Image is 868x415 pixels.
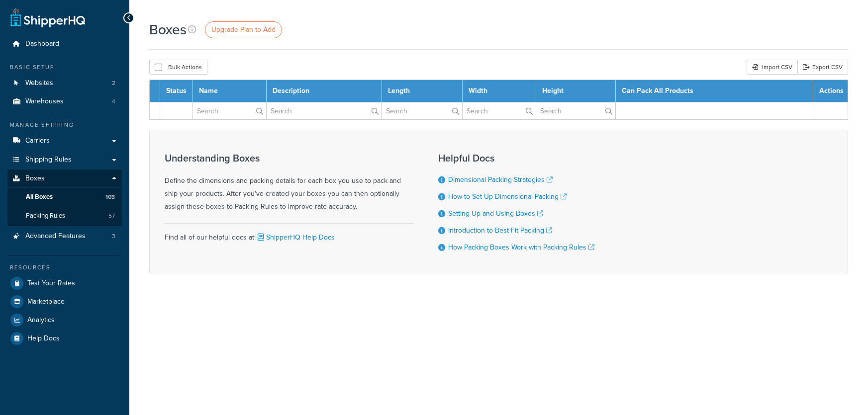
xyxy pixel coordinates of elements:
[149,60,207,75] button: Bulk Actions
[448,242,594,252] a: How Packing Boxes Work with Packing Rules
[7,151,122,169] a: Shipping Rules
[448,225,552,236] a: Introduction to Best Fit Packing
[7,74,122,92] li: Websites
[448,208,543,219] a: Setting Up and Using Boxes
[7,188,122,206] a: All Boxes 103
[112,232,115,241] span: 3
[7,35,122,53] a: Dashboard
[7,132,122,150] a: Carriers
[438,153,594,164] h3: Helpful Docs
[7,74,122,92] a: Websites 2
[463,80,536,102] th: Width
[27,279,75,288] span: Test Your Rates
[448,191,567,202] a: How to Set Up Dimensional Packing
[7,63,122,72] div: Basic Setup
[108,212,115,220] span: 57
[7,293,122,311] a: Marketplace
[26,212,65,220] span: Packing Rules
[7,311,122,329] a: Analytics
[7,121,122,129] div: Manage Shipping
[211,24,276,35] span: Upgrade Plan to Add
[256,232,335,243] a: ShipperHQ Help Docs
[7,227,122,246] li: Advanced Features
[165,153,413,164] h3: Understanding Boxes
[112,79,115,87] span: 2
[25,137,50,145] span: Carriers
[149,20,187,39] h1: Boxes
[193,102,266,119] input: Search
[193,80,267,102] th: Name
[7,274,122,292] a: Test Your Rates
[7,227,122,246] a: Advanced Features 3
[382,102,462,119] input: Search
[25,156,72,164] span: Shipping Rules
[7,207,122,225] li: Packing Rules
[267,102,382,119] input: Search
[7,92,122,111] a: Warehouses 4
[27,334,60,343] span: Help Docs
[7,92,122,111] li: Origins
[26,193,53,201] span: All Boxes
[27,316,55,325] span: Analytics
[205,21,282,38] a: Upgrade Plan to Add
[165,153,413,213] div: Define the dimensions and packing details for each box you use to pack and ship your products. Af...
[463,102,536,119] input: Search
[105,193,115,201] span: 103
[266,80,382,102] th: Description
[616,80,813,102] th: Can Pack All Products
[7,169,122,188] a: Boxes
[7,207,122,225] a: Packing Rules 57
[747,60,797,75] div: Import CSV
[7,330,122,347] a: Help Docs
[25,174,45,183] span: Boxes
[112,97,115,106] span: 4
[536,80,616,102] th: Height
[7,169,122,226] li: Boxes
[27,298,65,306] span: Marketplace
[7,263,122,272] div: Resources
[813,80,848,102] th: Actions
[382,80,463,102] th: Length
[25,79,53,87] span: Websites
[7,188,122,206] li: All Boxes
[165,223,413,244] div: Find all of our helpful docs at:
[797,60,848,75] a: Export CSV
[25,232,86,241] span: Advanced Features
[25,40,59,48] span: Dashboard
[536,102,615,119] input: Search
[160,80,193,102] th: Status
[10,7,85,27] a: ShipperHQ Home
[448,174,553,185] a: Dimensional Packing Strategies
[25,97,64,106] span: Warehouses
